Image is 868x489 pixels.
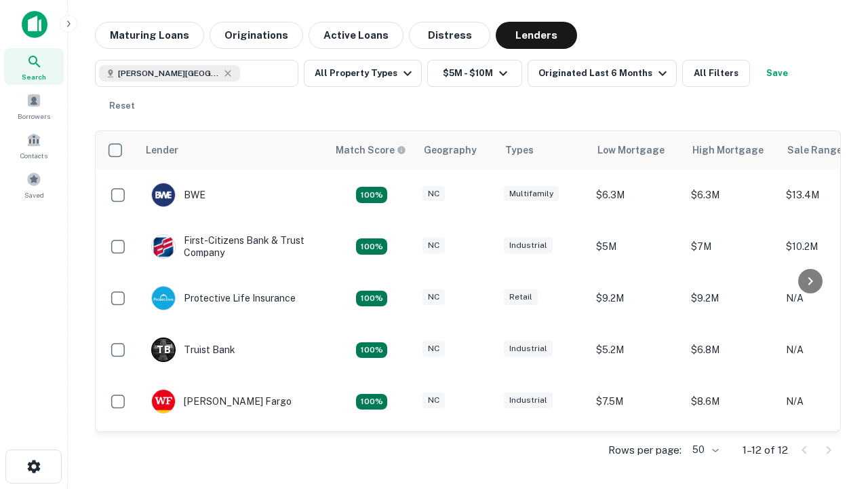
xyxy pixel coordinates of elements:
div: Truist Bank [151,338,235,362]
p: T B [157,343,170,357]
p: Rows per page: [608,442,682,458]
td: $9.2M [684,272,779,324]
button: Originations [210,22,303,49]
div: Matching Properties: 2, hasApolloMatch: undefined [356,394,387,410]
div: High Mortgage [692,142,764,158]
span: Saved [24,189,44,200]
img: picture [152,183,175,206]
button: All Property Types [304,60,422,87]
td: $8.6M [684,376,779,427]
button: Save your search to get updates of matches that match your search criteria. [755,60,799,87]
div: Matching Properties: 2, hasApolloMatch: undefined [356,238,387,255]
button: $5M - $10M [427,60,522,87]
div: Matching Properties: 2, hasApolloMatch: undefined [356,291,387,307]
td: $5M [589,221,684,272]
th: Low Mortgage [589,131,684,169]
th: Capitalize uses an advanced AI algorithm to match your search with the best lender. The match sco... [328,131,416,169]
th: High Mortgage [684,131,779,169]
th: Lender [138,131,328,169]
div: BWE [151,183,205,207]
div: Industrial [504,341,553,357]
td: $7.5M [589,376,684,427]
div: Types [505,142,534,158]
p: 1–12 of 12 [743,442,788,458]
div: Multifamily [504,186,559,202]
div: NC [422,289,445,305]
td: $6.8M [684,324,779,376]
td: $9.2M [589,272,684,324]
div: Originated Last 6 Months [538,65,671,81]
button: Active Loans [309,22,403,49]
div: Industrial [504,393,553,408]
div: NC [422,186,445,202]
a: Saved [4,166,64,203]
td: $6.3M [589,169,684,221]
div: Geography [424,142,477,158]
h6: Match Score [336,143,403,158]
a: Search [4,48,64,85]
div: Protective Life Insurance [151,286,296,310]
div: Capitalize uses an advanced AI algorithm to match your search with the best lender. The match sco... [336,143,406,158]
td: $5.2M [589,324,684,376]
td: $8.8M [684,427,779,479]
img: picture [152,390,175,413]
button: Lenders [496,22,577,49]
a: Contacts [4,127,64,164]
th: Types [497,131,589,169]
button: Originated Last 6 Months [528,60,677,87]
button: All Filters [682,60,750,87]
td: $8.8M [589,427,684,479]
div: NC [422,393,445,408]
td: $6.3M [684,169,779,221]
span: Search [22,71,46,82]
span: [PERSON_NAME][GEOGRAPHIC_DATA], [GEOGRAPHIC_DATA] [118,67,220,79]
button: Reset [100,92,144,120]
div: NC [422,238,445,253]
img: picture [152,287,175,310]
a: Borrowers [4,88,64,124]
div: [PERSON_NAME] Fargo [151,389,292,414]
div: Retail [504,289,538,305]
div: Industrial [504,238,553,253]
div: 50 [687,440,721,460]
div: Matching Properties: 3, hasApolloMatch: undefined [356,342,387,359]
button: Distress [409,22,490,49]
button: Maturing Loans [95,22,204,49]
iframe: Chat Widget [800,337,868,402]
td: $7M [684,221,779,272]
img: picture [152,235,175,258]
img: capitalize-icon.png [22,11,47,38]
div: Matching Properties: 2, hasApolloMatch: undefined [356,187,387,203]
div: Lender [146,142,178,158]
div: Sale Range [787,142,842,158]
div: NC [422,341,445,357]
span: Contacts [20,150,47,161]
th: Geography [416,131,497,169]
span: Borrowers [18,111,50,122]
div: First-citizens Bank & Trust Company [151,234,314,259]
div: Low Mortgage [597,142,665,158]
